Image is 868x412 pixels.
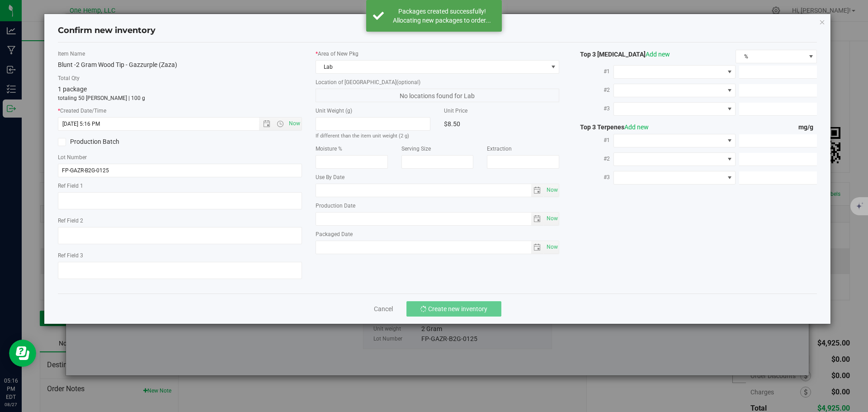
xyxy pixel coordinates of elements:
[613,84,736,97] span: NO DATA FOUND
[444,107,559,115] label: Unit Price
[58,74,302,82] label: Total Qty
[58,217,302,225] label: Ref Field 2
[316,173,560,181] label: Use By Date
[428,305,487,313] span: Create new inventory
[316,107,431,115] label: Unit Weight (g)
[444,117,559,131] div: $8.50
[58,137,173,147] label: Production Batch
[316,50,560,58] label: Area of New Pkg
[58,25,156,37] h4: Confirm new inventory
[58,153,302,161] label: Lot Number
[287,117,302,130] span: Set Current date
[613,65,736,79] span: NO DATA FOUND
[573,151,613,167] label: #2
[544,212,560,225] span: Set Current date
[613,134,736,147] span: NO DATA FOUND
[396,79,420,85] span: (optional)
[573,51,670,58] span: Top 3 [MEDICAL_DATA]
[316,133,409,139] small: If different than the item unit weight (2 g)
[613,171,736,185] span: NO DATA FOUND
[316,61,548,73] span: Lab
[58,60,302,70] div: Blunt -2 Gram Wood Tip - Gazzurple (Zaza)
[316,230,560,238] label: Packaged Date
[531,184,544,197] span: select
[58,50,302,58] label: Item Name
[316,89,560,102] span: No locations found for Lab
[531,213,544,225] span: select
[259,120,274,128] span: Open the date view
[544,213,559,225] span: select
[573,132,613,148] label: #1
[736,50,805,63] span: %
[272,120,288,128] span: Open the time view
[798,123,817,131] span: mg/g
[374,304,393,313] a: Cancel
[58,251,302,260] label: Ref Field 3
[544,241,559,254] span: select
[58,94,302,102] p: totaling 50 [PERSON_NAME] | 100 g
[573,123,649,131] span: Top 3 Terpenes
[613,152,736,166] span: NO DATA FOUND
[573,82,613,98] label: #2
[544,184,560,197] span: Set Current date
[573,169,613,185] label: #3
[487,145,559,153] label: Extraction
[613,102,736,116] span: NO DATA FOUND
[531,241,544,254] span: select
[58,107,302,115] label: Created Date/Time
[389,7,495,25] div: Packages created successfully! Allocating new packages to order...
[316,202,560,210] label: Production Date
[544,241,560,254] span: Set Current date
[316,145,388,153] label: Moisture %
[316,78,560,86] label: Location of [GEOGRAPHIC_DATA]
[401,145,474,153] label: Serving Size
[9,340,36,367] iframe: Resource center
[58,182,302,190] label: Ref Field 1
[573,100,613,117] label: #3
[58,85,87,93] span: 1 package
[646,51,670,58] a: Add new
[573,63,613,80] label: #1
[544,184,559,197] span: select
[406,301,501,317] button: Create new inventory
[624,123,649,131] a: Add new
